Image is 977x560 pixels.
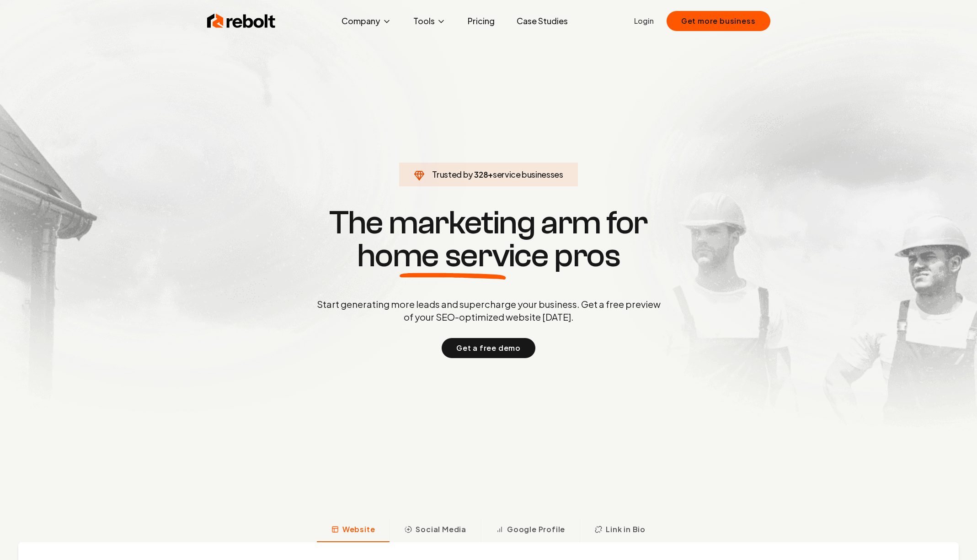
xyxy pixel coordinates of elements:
[342,524,375,535] span: Website
[474,168,488,181] span: 328
[334,12,399,30] button: Company
[390,518,481,542] button: Social Media
[460,12,502,30] a: Pricing
[406,12,453,30] button: Tools
[488,169,493,180] span: +
[315,298,662,323] p: Start generating more leads and supercharge your business. Get a free preview of your SEO-optimiz...
[580,518,660,542] button: Link in Bio
[481,518,580,542] button: Google Profile
[606,524,646,535] span: Link in Bio
[207,12,276,30] img: Rebolt Logo
[493,169,563,180] span: service businesses
[634,16,654,26] a: Login
[432,169,473,180] span: Trusted by
[509,12,575,30] a: Case Studies
[442,338,535,358] button: Get a free demo
[357,239,549,272] span: home service
[269,206,708,272] h1: The marketing arm for pros
[507,524,565,535] span: Google Profile
[416,524,466,535] span: Social Media
[317,518,390,542] button: Website
[667,11,770,31] button: Get more business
